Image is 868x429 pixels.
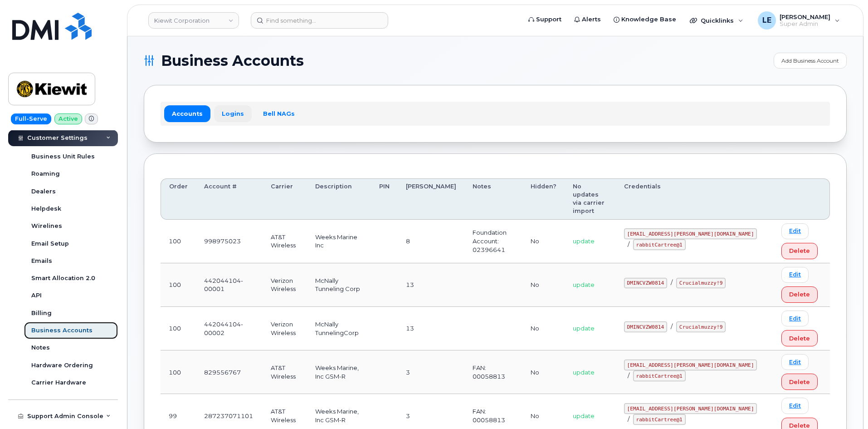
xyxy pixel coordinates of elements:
td: AT&T Wireless [263,220,307,263]
td: No [522,307,565,350]
code: [EMAIL_ADDRESS][PERSON_NAME][DOMAIN_NAME] [624,360,757,370]
td: 3 [398,350,464,394]
a: Logins [214,105,252,122]
span: update [573,412,595,419]
iframe: Messenger Launcher [829,390,861,422]
th: No updates via carrier import [565,178,615,220]
td: 442044104-00002 [196,307,263,350]
code: Crucialmuzzy!9 [676,278,726,289]
td: 442044104-00001 [196,263,263,307]
span: / [628,415,629,423]
a: Edit [781,311,809,326]
td: Weeks Marine, Inc GSM-R [307,350,371,394]
td: McNally Tunneling Corp [307,263,371,307]
code: DMINCVZW0814 [624,278,667,289]
td: 100 [161,220,196,263]
td: McNally TunnelingCorp [307,307,371,350]
span: / [628,372,629,379]
th: Notes [464,178,523,220]
span: update [573,369,595,376]
span: Business Accounts [161,54,304,68]
th: Hidden? [522,178,565,220]
code: Crucialmuzzy!9 [676,321,726,332]
a: Edit [781,354,809,370]
td: 100 [161,350,196,394]
td: Verizon Wireless [263,263,307,307]
code: [EMAIL_ADDRESS][PERSON_NAME][DOMAIN_NAME] [624,228,757,239]
a: Bell NAGs [255,105,302,122]
th: Order [161,178,196,220]
th: Account # [196,178,263,220]
button: Delete [781,286,818,303]
th: Credentials [616,178,773,220]
code: rabbitCartree@1 [633,370,686,381]
a: Edit [781,398,809,414]
th: [PERSON_NAME] [398,178,464,220]
span: update [573,325,595,332]
a: Edit [781,223,809,239]
a: Add Business Account [774,53,847,69]
span: / [671,279,673,286]
td: Foundation Account: 02396641 [464,220,523,263]
button: Delete [781,243,818,259]
td: Weeks Marine Inc [307,220,371,263]
span: update [573,237,595,245]
span: / [671,323,673,330]
code: rabbitCartree@1 [633,239,686,250]
td: 8 [398,220,464,263]
td: No [522,220,565,263]
code: rabbitCartree@1 [633,414,686,425]
th: Description [307,178,371,220]
td: 13 [398,307,464,350]
code: DMINCVZW0814 [624,321,667,332]
button: Delete [781,330,818,346]
td: FAN: 00058813 [464,350,523,394]
th: PIN [371,178,398,220]
td: No [522,350,565,394]
span: update [573,281,595,288]
a: Edit [781,267,809,283]
span: Delete [789,290,810,299]
th: Carrier [263,178,307,220]
td: No [522,263,565,307]
span: Delete [789,378,810,386]
td: 998975023 [196,220,263,263]
td: 13 [398,263,464,307]
td: Verizon Wireless [263,307,307,350]
span: Delete [789,247,810,255]
td: 100 [161,307,196,350]
span: Delete [789,334,810,343]
td: 100 [161,263,196,307]
code: [EMAIL_ADDRESS][PERSON_NAME][DOMAIN_NAME] [624,403,757,414]
a: Accounts [164,105,210,122]
td: AT&T Wireless [263,350,307,394]
span: / [628,241,629,248]
td: 829556767 [196,350,263,394]
button: Delete [781,374,818,390]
